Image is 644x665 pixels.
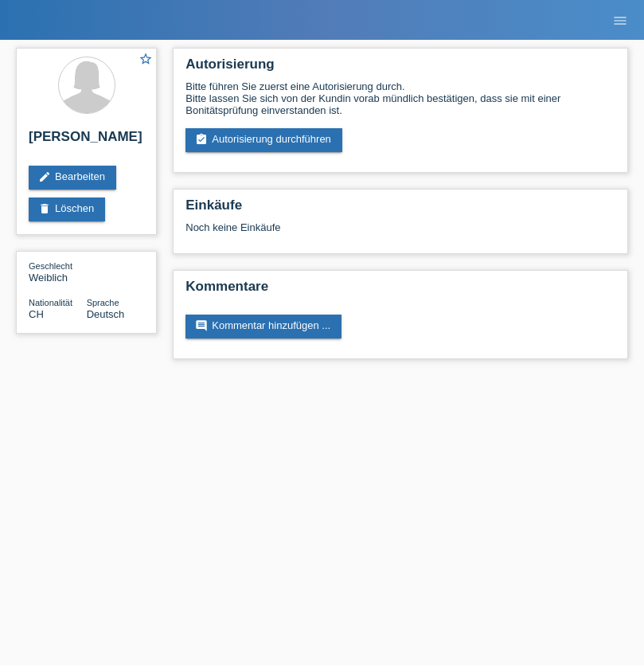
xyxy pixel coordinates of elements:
[185,315,342,338] a: commentKommentar hinzufügen ...
[185,221,615,245] div: Noch keine Einkäufe
[87,298,119,307] span: Sprache
[612,13,628,29] i: menu
[29,308,44,320] span: Schweiz
[38,170,51,183] i: edit
[195,319,208,332] i: comment
[185,57,615,80] h2: Autorisierung
[604,15,636,25] a: menu
[139,52,153,68] a: star_border
[29,298,72,307] span: Nationalität
[29,166,116,190] a: editBearbeiten
[185,198,615,221] h2: Einkäufe
[29,261,72,271] span: Geschlecht
[195,133,208,146] i: assignment_turned_in
[87,308,125,320] span: Deutsch
[29,260,87,284] div: Weiblich
[29,198,105,221] a: deleteLöschen
[38,202,51,215] i: delete
[29,129,144,153] h2: [PERSON_NAME]
[185,128,342,152] a: assignment_turned_inAutorisierung durchführen
[185,80,615,116] div: Bitte führen Sie zuerst eine Autorisierung durch. Bitte lassen Sie sich von der Kundin vorab münd...
[185,279,615,303] h2: Kommentare
[139,52,153,66] i: star_border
